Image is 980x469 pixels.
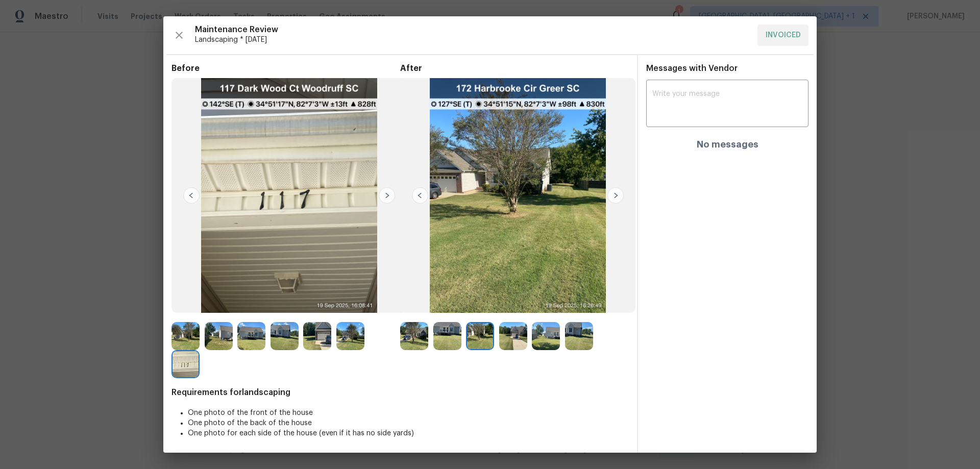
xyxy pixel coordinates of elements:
img: left-chevron-button-url [183,187,200,204]
img: right-chevron-button-url [379,187,395,204]
h4: No messages [697,139,758,150]
span: Before [171,63,400,73]
img: right-chevron-button-url [607,187,624,204]
img: left-chevron-button-url [412,187,428,204]
span: Landscaping * [DATE] [195,35,749,45]
li: One photo for each side of the house (even if it has no side yards) [188,428,629,438]
li: One photo of the back of the house [188,418,629,428]
span: Messages with Vendor [646,64,738,72]
span: Requirements for landscaping [171,387,629,398]
li: One photo of the front of the house [188,408,629,418]
span: After [400,63,629,73]
span: Maintenance Review [195,24,749,35]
